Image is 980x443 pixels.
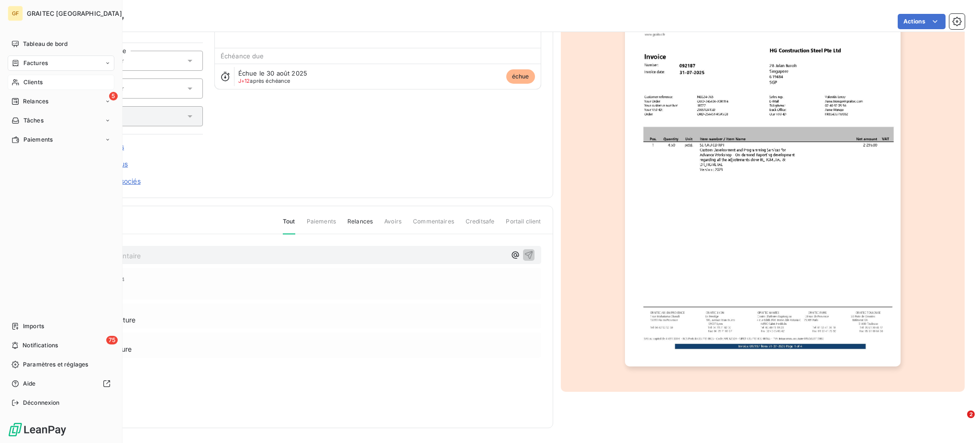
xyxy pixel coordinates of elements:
[23,322,44,331] span: Imports
[947,410,970,433] iframe: Intercom live chat
[898,14,946,29] button: Actions
[23,399,60,407] span: Déconnexion
[23,78,43,87] span: Clients
[23,135,53,144] span: Paiements
[413,217,454,233] span: Commentaires
[967,410,975,418] span: 2
[27,10,122,17] span: GRAITEC [GEOGRAPHIC_DATA]
[23,360,88,369] span: Paramètres et réglages
[466,217,495,233] span: Creditsafe
[23,116,44,125] span: Tâches
[238,78,290,84] span: après échéance
[307,217,336,233] span: Paiements
[8,6,23,21] div: GF
[109,92,118,100] span: 5
[506,69,535,84] span: échue
[23,379,36,388] span: Aide
[238,78,250,84] span: J+12
[506,217,541,233] span: Portail client
[347,217,373,233] span: Relances
[221,52,264,60] span: Échéance due
[23,40,67,48] span: Tableau de bord
[22,341,58,350] span: Notifications
[23,59,48,67] span: Factures
[8,376,114,391] a: Aide
[384,217,401,233] span: Avoirs
[23,97,48,106] span: Relances
[238,69,307,77] span: Échue le 30 août 2025
[283,217,295,234] span: Tout
[106,336,118,344] span: 75
[8,422,67,437] img: Logo LeanPay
